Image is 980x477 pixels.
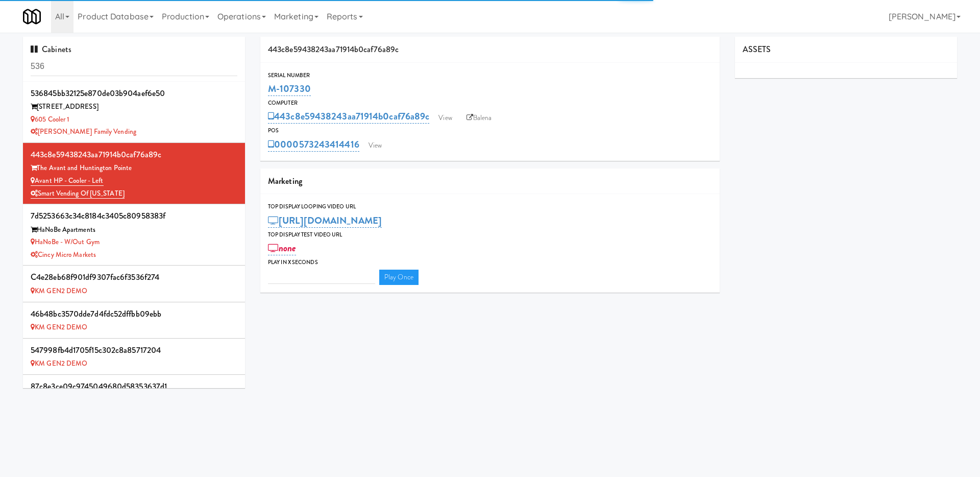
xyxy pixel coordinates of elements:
a: none [268,241,296,255]
span: ASSETS [743,43,771,55]
li: 443c8e59438243aa71914b0caf76a89cThe Avant and Huntington Pointe Avant HP - Cooler - LeftSmart Ven... [23,143,245,204]
div: Computer [268,98,712,108]
li: 7d5253663c34c8184c3405c80958383fHaNoBe Apartments HaNoBe - w/out GymCincy Micro Markets [23,204,245,266]
a: Cincy Micro Markets [31,250,96,259]
a: Smart Vending of [US_STATE] [31,188,125,199]
span: Marketing [268,175,302,187]
a: 0000573243414416 [268,137,359,152]
div: 7d5253663c34c8184c3405c80958383f [31,208,237,224]
li: 46b48bc3570dde7d4fdc52dffbb09ebb KM GEN2 DEMO [23,302,245,339]
a: KM GEN2 DEMO [31,322,87,332]
a: Avant HP - Cooler - Left [31,176,104,186]
input: Search cabinets [31,57,237,76]
div: 536845bb32125e870de03b904aef6e50 [31,86,237,101]
img: Micromart [23,8,41,26]
a: 443c8e59438243aa71914b0caf76a89c [268,109,429,124]
div: 443c8e59438243aa71914b0caf76a89c [260,37,720,63]
div: Serial Number [268,70,712,81]
a: M-107330 [268,82,311,96]
a: Play Once [379,270,419,285]
a: HaNoBe - w/out Gym [31,237,100,247]
li: c4e28eb68f901df9307fac6f3536f274 KM GEN2 DEMO [23,266,245,302]
a: KM GEN2 DEMO [31,359,87,368]
div: The Avant and Huntington Pointe [31,162,237,175]
div: c4e28eb68f901df9307fac6f3536f274 [31,270,237,285]
div: 443c8e59438243aa71914b0caf76a89c [31,147,237,162]
div: HaNoBe Apartments [31,224,237,236]
div: Top Display Looping Video Url [268,202,712,212]
span: Cabinets [31,43,71,55]
a: 605 Cooler 1 [31,114,69,124]
div: Top Display Test Video Url [268,230,712,240]
div: 547998fb4d1705f15c302c8a85717204 [31,343,237,358]
a: View [363,138,387,153]
li: 547998fb4d1705f15c302c8a85717204 KM GEN2 DEMO [23,339,245,375]
a: Balena [461,110,497,126]
li: 87c8e3ce09c9745049680d58353637d1 KM GEN2 DEMO [23,375,245,411]
div: 87c8e3ce09c9745049680d58353637d1 [31,379,237,394]
a: KM GEN2 DEMO [31,286,87,296]
div: [STREET_ADDRESS] [31,101,237,113]
div: POS [268,126,712,136]
li: 536845bb32125e870de03b904aef6e50[STREET_ADDRESS] 605 Cooler 1[PERSON_NAME] Family Vending [23,82,245,143]
a: [PERSON_NAME] Family Vending [31,127,136,136]
a: [URL][DOMAIN_NAME] [268,213,382,228]
div: Play in X seconds [268,257,712,268]
a: View [433,110,457,126]
div: 46b48bc3570dde7d4fdc52dffbb09ebb [31,306,237,322]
